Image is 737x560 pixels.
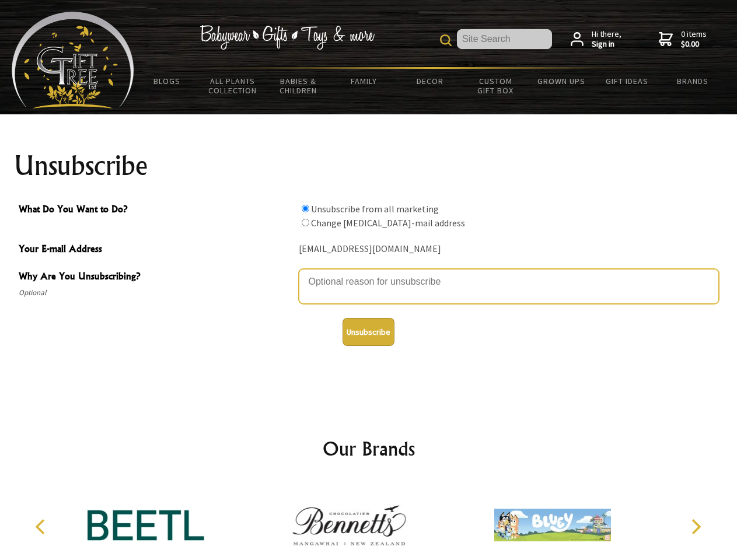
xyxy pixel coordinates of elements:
a: Hi there,Sign in [571,29,621,50]
span: Your E-mail Address [19,242,293,258]
textarea: Why Are You Unsubscribing? [299,269,719,304]
span: Optional [19,286,293,300]
h1: Unsubscribe [14,152,724,180]
a: All Plants Collection [200,69,266,103]
label: Unsubscribe from all marketing [311,203,439,215]
span: What Do You Want to Do? [19,202,293,219]
a: Grown Ups [528,69,594,93]
div: [EMAIL_ADDRESS][DOMAIN_NAME] [299,240,719,258]
a: Gift Ideas [594,69,660,93]
span: Hi there, [592,29,621,50]
span: 0 items [681,29,707,50]
img: product search [440,34,452,46]
h2: Our Brands [23,435,714,463]
a: 0 items$0.00 [659,29,707,50]
label: Change [MEDICAL_DATA]-mail address [311,217,465,229]
a: Babies & Children [266,69,331,103]
img: Babywear - Gifts - Toys & more [200,25,375,50]
strong: Sign in [592,39,621,50]
strong: $0.00 [681,39,707,50]
a: Brands [660,69,726,93]
a: BLOGS [134,69,200,93]
button: Next [683,514,708,540]
a: Custom Gift Box [463,69,529,103]
a: Decor [397,69,463,93]
span: Why Are You Unsubscribing? [19,269,293,286]
button: Unsubscribe [343,318,394,346]
input: Site Search [457,29,552,49]
a: Family [331,69,397,93]
button: Previous [29,514,55,540]
input: What Do You Want to Do? [302,219,309,226]
img: Babyware - Gifts - Toys and more... [12,12,134,108]
input: What Do You Want to Do? [302,205,309,212]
